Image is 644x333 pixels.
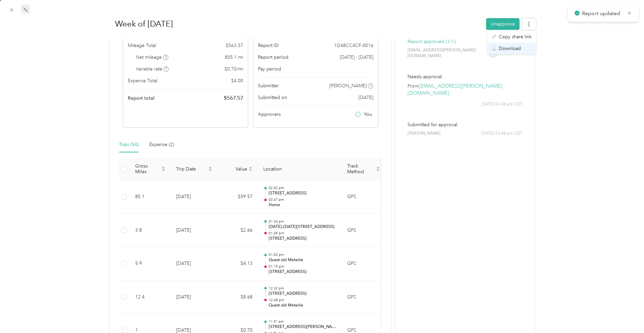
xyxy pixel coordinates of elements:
p: Needs approval [408,73,523,80]
span: 1D48CC4CF-0016 [334,42,373,49]
p: Report updated [582,9,622,18]
span: Submitter [258,82,279,89]
p: From [408,83,523,97]
span: caret-up [376,165,380,170]
td: [DATE] [171,180,218,214]
p: [STREET_ADDRESS] [269,291,336,297]
span: $ 4.00 [231,77,243,84]
p: [STREET_ADDRESS] [269,236,336,242]
span: Copy share link [499,33,532,40]
th: Location [258,158,342,180]
span: Expense Total [128,77,157,84]
th: Gross Miles [130,158,171,180]
a: [EMAIL_ADDRESS][PERSON_NAME][DOMAIN_NAME] [408,83,502,96]
span: [PERSON_NAME] [329,82,367,89]
td: 5.9 [130,247,171,281]
span: Mileage Total [128,42,156,49]
p: Quest old Metairie [269,302,336,308]
p: [STREET_ADDRESS] [269,190,336,196]
td: $4.13 [218,247,258,281]
td: GPS [342,180,385,214]
span: caret-down [161,168,165,172]
td: [DATE] [171,247,218,281]
span: caret-up [249,165,253,170]
td: GPS [342,247,385,281]
p: [STREET_ADDRESS] [269,269,336,275]
th: Track Method [342,158,385,180]
span: Report total [128,95,155,102]
span: Track Method [347,163,375,175]
p: 12:48 pm [269,298,336,302]
span: [PERSON_NAME] [408,131,440,137]
span: Download [499,45,521,52]
span: [EMAIL_ADDRESS][PERSON_NAME][DOMAIN_NAME] [408,47,489,59]
td: [DATE] [171,214,218,247]
div: Expense (2) [149,141,174,148]
span: $ 0.70 / mi [224,65,243,73]
span: Submitted on [258,94,287,101]
p: [DATE]–[DATE][STREET_ADDRESS] [269,224,336,230]
td: $59.57 [218,180,258,214]
h1: Week of September 22 2025 [108,16,481,32]
th: Value [218,158,258,180]
div: Trips (54) [119,141,139,148]
p: 01:49 pm [269,231,336,236]
td: 85.1 [130,180,171,214]
p: 01:34 pm [269,219,336,224]
p: 03:47 pm [269,197,336,202]
p: Home [269,202,336,208]
span: caret-up [208,165,212,170]
p: 01:02 pm [269,252,336,257]
p: Quest old Metairie [269,257,336,263]
span: 805.1 mi [225,54,243,61]
span: caret-down [208,168,212,172]
span: $ 563.57 [226,42,243,49]
td: GPS [342,281,385,314]
span: Gross Miles [135,163,160,175]
p: 11:51 am [269,319,336,324]
p: [STREET_ADDRESS][PERSON_NAME][US_STATE] [269,324,336,330]
span: Trip Date [176,166,207,172]
th: Trip Date [171,158,218,180]
p: 01:19 pm [269,264,336,269]
button: Unapprove [486,18,520,30]
span: Net mileage [136,54,168,61]
td: 12.4 [130,281,171,314]
span: Report period [258,54,288,61]
span: [DATE] 03:48 pm CDT [481,101,523,107]
td: $8.68 [218,281,258,314]
span: You [364,111,372,118]
p: 12:32 pm [269,286,336,291]
td: $2.66 [218,214,258,247]
span: Variable rate [136,65,169,73]
span: caret-up [161,165,165,170]
span: [DATE] 03:48 pm CDT [481,131,523,137]
td: GPS [342,214,385,247]
td: [DATE] [171,281,218,314]
span: caret-down [376,168,380,172]
span: Pay period [258,65,281,73]
span: [DATE] - [DATE] [340,54,373,61]
span: Report ID [258,42,279,49]
p: Submitted for approval [408,121,523,128]
span: [DATE] [359,94,373,101]
span: $ 567.57 [224,94,243,102]
span: Value [223,166,247,172]
p: 02:02 pm [269,186,336,190]
span: Approvers [258,111,281,118]
iframe: Everlance-gr Chat Button Frame [606,295,644,333]
td: 3.8 [130,214,171,247]
span: caret-down [249,168,253,172]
